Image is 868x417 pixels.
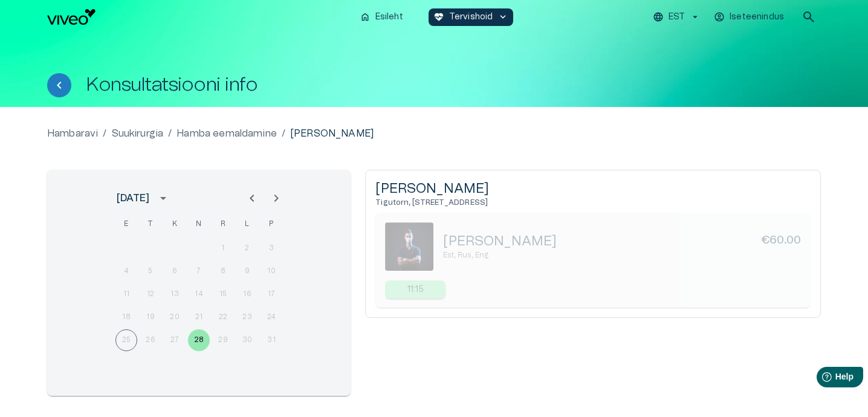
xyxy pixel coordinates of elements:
[651,8,702,26] button: EST
[375,11,403,24] p: Esileht
[669,11,685,24] p: EST
[103,126,106,141] p: /
[797,5,821,29] button: open search modal
[290,126,374,141] p: [PERSON_NAME]
[360,11,371,22] span: home
[385,280,445,299] a: Select new timeslot for rescheduling
[282,126,285,141] p: /
[188,212,210,236] span: neljapäev
[47,9,96,25] img: Viveo logo
[497,11,508,22] span: keyboard_arrow_down
[47,73,71,97] button: Tagasi
[443,233,557,250] h5: [PERSON_NAME]
[375,180,811,198] h5: [PERSON_NAME]
[264,186,288,210] button: Next month
[433,11,444,22] span: ecg_heart
[761,233,801,250] h6: €60.00
[774,362,868,396] iframe: Help widget launcher
[385,222,433,271] img: 80.png
[47,9,350,25] a: Navigate to homepage
[449,11,493,24] p: Tervishoid
[712,8,787,26] button: Iseteenindus
[177,126,277,141] a: Hamba eemaldamine
[115,212,137,236] span: esmaspäev
[140,212,161,236] span: teisipäev
[117,191,149,205] div: [DATE]
[153,188,173,208] button: calendar view is open, switch to year view
[385,280,445,299] div: 11:15
[730,11,784,24] p: Iseteenindus
[236,212,258,236] span: laupäev
[47,126,98,141] a: Hambaravi
[355,8,409,26] button: homeEsileht
[86,74,257,95] h1: Konsultatsiooni info
[407,283,424,296] p: 11:15
[164,212,186,236] span: kolmapäev
[212,212,234,236] span: reede
[168,126,172,141] p: /
[375,198,811,208] h6: Tigutorn, [STREET_ADDRESS]
[188,329,210,351] button: 28
[443,250,801,260] p: Est, Rus, Eng
[112,126,164,141] a: Suukirurgia
[261,212,282,236] span: pühapäev
[802,10,816,24] span: search
[429,8,514,26] button: ecg_heartTervishoidkeyboard_arrow_down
